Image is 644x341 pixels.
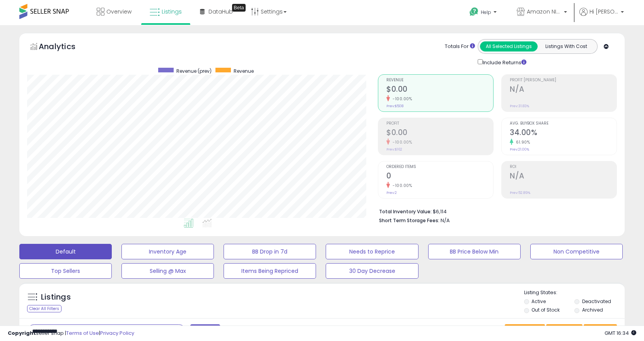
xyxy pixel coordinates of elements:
[386,171,493,182] h2: 0
[41,292,71,303] h5: Listings
[510,85,617,95] h2: N/A
[232,4,246,12] div: Tooltip anchor
[326,263,418,279] button: 30 Day Decrease
[390,139,412,145] small: -100.00%
[605,329,636,337] span: 2025-10-7 16:34 GMT
[386,165,493,169] span: Ordered Items
[531,307,560,313] label: Out of Stock
[8,330,134,337] div: seller snap | |
[234,68,254,74] span: Revenue
[224,263,316,279] button: Items Being Repriced
[513,139,530,145] small: 61.90%
[472,58,536,67] div: Include Returns
[386,128,493,139] h2: $0.00
[579,8,624,25] a: Hi [PERSON_NAME]
[162,8,182,15] span: Listings
[537,41,595,51] button: Listings With Cost
[386,85,493,95] h2: $0.00
[326,244,418,259] button: Needs to Reprice
[27,305,61,312] div: Clear All Filters
[386,147,402,152] small: Prev: $162
[428,244,521,259] button: BB Price Below Min
[390,96,412,102] small: -100.00%
[386,190,397,195] small: Prev: 2
[510,147,529,152] small: Prev: 21.00%
[8,329,36,337] strong: Copyright
[527,8,562,15] span: Amazon NINJA
[505,324,545,338] button: Save View
[584,324,617,338] button: Actions
[121,244,214,259] button: Inventory Age
[19,244,112,259] button: Default
[121,263,214,279] button: Selling @ Max
[386,104,403,108] small: Prev: $508
[208,8,233,15] span: DataHub
[106,8,132,15] span: Overview
[531,298,546,305] label: Active
[510,78,617,82] span: Profit [PERSON_NAME]
[441,217,450,224] span: N/A
[386,122,493,126] span: Profit
[379,208,432,215] b: Total Inventory Value:
[19,263,112,279] button: Top Sellers
[546,324,583,338] button: Columns
[510,171,617,182] h2: N/A
[480,41,538,51] button: All Selected Listings
[469,7,479,17] i: Get Help
[481,9,491,15] span: Help
[510,122,617,126] span: Avg. Buybox Share
[589,8,618,15] span: Hi [PERSON_NAME]
[176,68,212,74] span: Revenue (prev)
[530,244,623,259] button: Non Competitive
[445,43,475,50] div: Totals For
[510,128,617,139] h2: 34.00%
[190,324,220,338] button: Filters
[224,244,316,259] button: BB Drop in 7d
[582,298,611,305] label: Deactivated
[390,183,412,188] small: -100.00%
[510,165,617,169] span: ROI
[379,206,611,216] li: $6,114
[510,190,530,195] small: Prev: 52.89%
[524,289,625,296] p: Listing States:
[510,104,529,108] small: Prev: 31.83%
[386,78,493,82] span: Revenue
[582,307,603,313] label: Archived
[39,41,91,54] h5: Analytics
[463,1,504,25] a: Help
[379,217,439,224] b: Short Term Storage Fees:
